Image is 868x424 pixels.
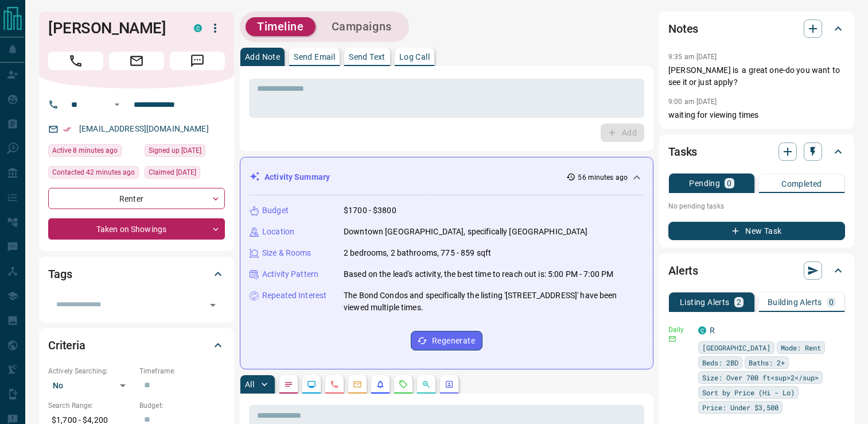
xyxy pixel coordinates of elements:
[205,297,221,313] button: Open
[781,180,822,188] p: Completed
[680,298,730,306] p: Listing Alerts
[445,380,454,389] svg: Agent Actions
[829,298,834,306] p: 0
[668,53,717,61] p: 9:35 am [DATE]
[422,380,431,389] svg: Opportunities
[139,400,225,411] p: Budget:
[689,179,720,187] p: Pending
[749,357,785,368] span: Baths: 2+
[668,98,717,106] p: 9:00 am [DATE]
[48,265,72,283] h2: Tags
[149,167,196,178] span: Claimed [DATE]
[284,380,293,389] svg: Notes
[48,166,139,182] div: Sun Aug 17 2025
[48,188,225,209] div: Renter
[63,125,71,133] svg: Email Verified
[349,53,386,61] p: Send Text
[262,268,318,280] p: Activity Pattern
[48,144,139,160] div: Sun Aug 17 2025
[145,166,225,182] div: Tue Jul 08 2025
[399,53,430,61] p: Log Call
[262,205,289,217] p: Budget
[330,380,339,389] svg: Calls
[768,298,822,306] p: Building Alerts
[48,260,225,288] div: Tags
[48,218,225,240] div: Taken on Showings
[737,298,741,306] p: 2
[702,357,738,368] span: Beds: 2BD
[702,342,770,353] span: [GEOGRAPHIC_DATA]
[170,52,225,70] span: Message
[245,53,280,61] p: Add Note
[710,326,715,335] a: R
[262,226,294,238] p: Location
[702,372,819,383] span: Size: Over 700 ft<sup>2</sup>
[668,15,845,43] div: Notes
[48,376,134,395] div: No
[139,366,225,376] p: Timeframe:
[344,205,396,217] p: $1700 - $3800
[727,179,731,187] p: 0
[307,380,316,389] svg: Lead Browsing Activity
[109,52,164,70] span: Email
[399,380,408,389] svg: Requests
[668,64,845,88] p: [PERSON_NAME] is a great one-do you want to see it or just apply?
[320,17,403,36] button: Campaigns
[262,290,326,302] p: Repeated Interest
[411,331,482,350] button: Regenerate
[344,290,644,314] p: The Bond Condos and specifically the listing '[STREET_ADDRESS]' have been viewed multiple times.
[702,387,795,398] span: Sort by Price (Hi - Lo)
[344,247,491,259] p: 2 bedrooms, 2 bathrooms, 775 - 859 sqft
[245,380,254,388] p: All
[48,400,134,411] p: Search Range:
[48,336,85,354] h2: Criteria
[344,268,613,280] p: Based on the lead's activity, the best time to reach out is: 5:00 PM - 7:00 PM
[79,124,209,133] a: [EMAIL_ADDRESS][DOMAIN_NAME]
[48,19,177,37] h1: [PERSON_NAME]
[264,171,330,183] p: Activity Summary
[246,17,316,36] button: Timeline
[376,380,385,389] svg: Listing Alerts
[668,198,845,215] p: No pending tasks
[262,247,312,259] p: Size & Rooms
[344,226,588,238] p: Downtown [GEOGRAPHIC_DATA], specifically [GEOGRAPHIC_DATA]
[353,380,362,389] svg: Emails
[668,20,698,38] h2: Notes
[781,342,821,353] span: Mode: Rent
[52,167,135,178] span: Contacted 42 minutes ago
[668,257,845,284] div: Alerts
[668,325,691,335] p: Daily
[48,52,103,70] span: Call
[48,332,225,359] div: Criteria
[668,142,697,161] h2: Tasks
[668,261,698,280] h2: Alerts
[668,222,845,240] button: New Task
[194,24,202,32] div: condos.ca
[250,167,644,188] div: Activity Summary56 minutes ago
[668,138,845,165] div: Tasks
[668,109,845,121] p: waiting for viewing times
[52,145,118,156] span: Active 8 minutes ago
[668,335,676,343] svg: Email
[294,53,335,61] p: Send Email
[702,402,779,413] span: Price: Under $3,500
[110,98,124,111] button: Open
[698,326,706,334] div: condos.ca
[145,144,225,160] div: Mon Jul 07 2025
[149,145,201,156] span: Signed up [DATE]
[48,366,134,376] p: Actively Searching:
[578,172,628,183] p: 56 minutes ago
